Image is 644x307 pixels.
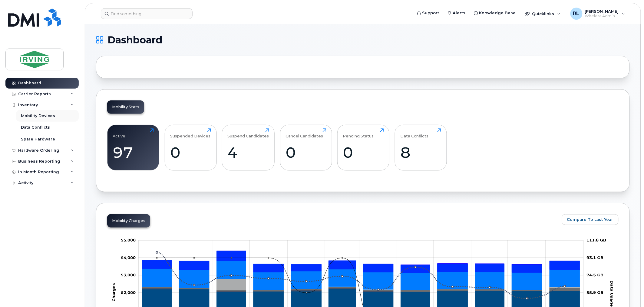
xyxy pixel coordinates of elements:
g: HST [142,251,580,273]
div: 0 [343,143,384,161]
g: $0 [121,272,136,277]
span: Compare To Last Year [567,217,613,222]
tspan: 111.8 GB [587,238,606,242]
tspan: $2,000 [121,290,136,295]
a: Suspend Candidates4 [228,128,269,167]
div: 8 [400,143,441,161]
div: 0 [286,143,326,161]
tspan: 55.9 GB [587,290,604,295]
g: Data [142,286,580,292]
div: Active [113,128,126,138]
tspan: Data Usage [610,281,615,307]
div: 4 [228,143,269,161]
g: $0 [121,290,136,295]
div: 97 [113,143,154,161]
a: Pending Status0 [343,128,384,167]
tspan: 74.5 GB [587,272,604,277]
div: Pending Status [343,128,374,138]
g: Features [142,261,580,290]
tspan: $4,000 [121,255,136,260]
div: 0 [170,143,211,161]
tspan: $5,000 [121,238,136,242]
div: Suspended Devices [170,128,210,138]
g: $0 [121,255,136,260]
a: Suspended Devices0 [170,128,211,167]
tspan: $3,000 [121,272,136,277]
tspan: Charges [111,283,116,302]
a: Active97 [113,128,154,167]
tspan: 93.1 GB [587,255,604,260]
a: Cancel Candidates0 [286,128,326,167]
button: Compare To Last Year [562,214,619,225]
span: Dashboard [107,35,162,45]
div: Data Conflicts [400,128,429,138]
div: Cancel Candidates [286,128,323,138]
a: Data Conflicts8 [400,128,441,167]
div: Suspend Candidates [228,128,269,138]
g: $0 [121,238,136,242]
